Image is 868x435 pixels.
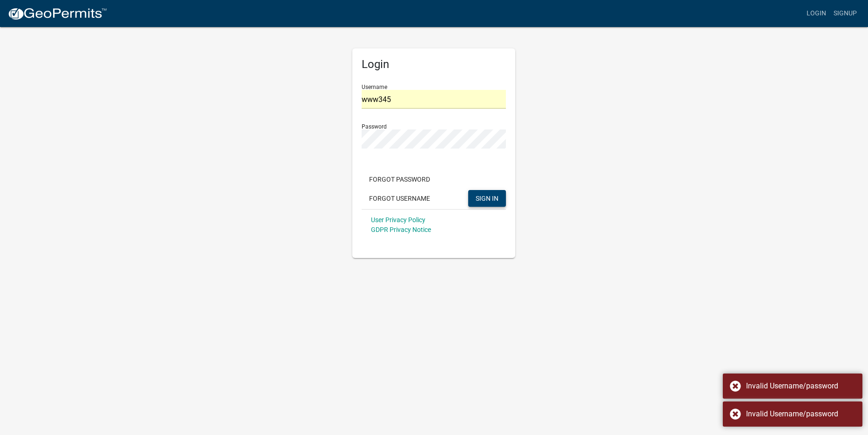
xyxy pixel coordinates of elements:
div: Invalid Username/password [746,408,855,420]
h5: Login [362,58,506,71]
a: User Privacy Policy [371,216,425,224]
a: Signup [830,5,861,22]
button: Forgot Password [362,171,437,188]
button: Forgot Username [362,190,437,207]
span: SIGN IN [476,194,498,202]
button: SIGN IN [468,190,506,207]
a: Login [803,5,830,22]
div: Invalid Username/password [746,381,855,392]
a: GDPR Privacy Notice [371,226,431,233]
